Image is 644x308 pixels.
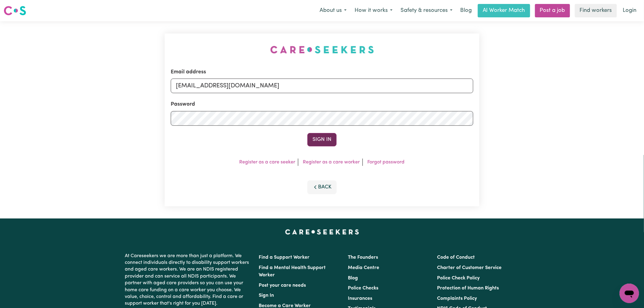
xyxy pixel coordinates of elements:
[171,79,473,93] input: Email address
[535,4,570,17] a: Post a job
[348,276,358,281] a: Blog
[307,180,337,194] button: Back
[575,4,617,17] a: Find workers
[348,255,378,260] a: The Founders
[316,4,351,17] button: About us
[437,276,480,281] a: Police Check Policy
[348,286,378,291] a: Police Checks
[285,229,359,234] a: Careseekers home page
[478,4,530,17] a: AI Worker Match
[619,4,640,17] a: Login
[368,160,405,165] a: Forgot password
[171,100,195,108] label: Password
[620,284,639,303] iframe: Button to launch messaging window
[437,286,499,291] a: Protection of Human Rights
[259,283,306,288] a: Post your care needs
[457,4,475,17] a: Blog
[259,255,310,260] a: Find a Support Worker
[4,5,26,16] img: Careseekers logo
[259,293,274,298] a: Sign In
[307,133,337,146] button: Sign In
[437,255,475,260] a: Code of Conduct
[259,265,326,278] a: Find a Mental Health Support Worker
[437,296,477,301] a: Complaints Policy
[351,4,397,17] button: How it works
[4,4,26,18] a: Careseekers logo
[303,160,360,165] a: Register as a care worker
[171,68,206,76] label: Email address
[437,265,502,270] a: Charter of Customer Service
[240,160,296,165] a: Register as a care seeker
[348,265,379,270] a: Media Centre
[348,296,372,301] a: Insurances
[397,4,457,17] button: Safety & resources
